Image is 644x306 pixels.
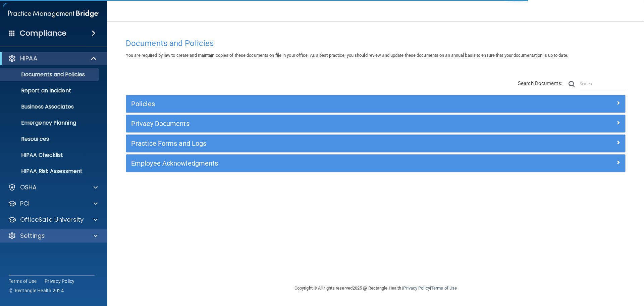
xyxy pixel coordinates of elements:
[20,200,30,208] p: PCI
[8,54,97,62] a: HIPAA
[8,7,99,20] img: PMB logo
[131,160,495,167] h5: Employee Acknowledgments
[4,168,96,175] p: HIPAA Risk Assessment
[131,118,620,129] a: Privacy Documents
[9,287,64,294] span: Ⓒ Rectangle Health 2024
[431,286,457,291] a: Terms of Use
[131,120,495,127] h5: Privacy Documents
[569,81,575,87] img: ic-search.3b580494.png
[403,286,430,291] a: Privacy Policy
[8,216,98,224] a: OfficeSafe University
[20,29,66,38] h4: Compliance
[20,54,37,62] p: HIPAA
[4,152,96,159] p: HIPAA Checklist
[20,183,37,191] p: OSHA
[131,140,495,147] h5: Practice Forms and Logs
[8,183,98,191] a: OSHA
[8,232,98,240] a: Settings
[9,278,37,285] a: Terms of Use
[8,200,98,208] a: PCI
[4,71,96,78] p: Documents and Policies
[4,87,96,94] p: Report an Incident
[20,216,84,224] p: OfficeSafe University
[131,98,620,109] a: Policies
[4,120,96,126] p: Emergency Planning
[131,158,620,169] a: Employee Acknowledgments
[4,103,96,110] p: Business Associates
[4,136,96,142] p: Resources
[518,80,562,86] span: Search Documents:
[126,39,626,48] h4: Documents and Policies
[131,138,620,149] a: Practice Forms and Logs
[126,53,568,58] span: You are required by law to create and maintain copies of these documents on file in your office. ...
[580,79,626,89] input: Search
[253,277,498,299] div: Copyright © All rights reserved 2025 @ Rectangle Health | |
[131,100,495,107] h5: Policies
[20,232,45,240] p: Settings
[45,278,75,285] a: Privacy Policy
